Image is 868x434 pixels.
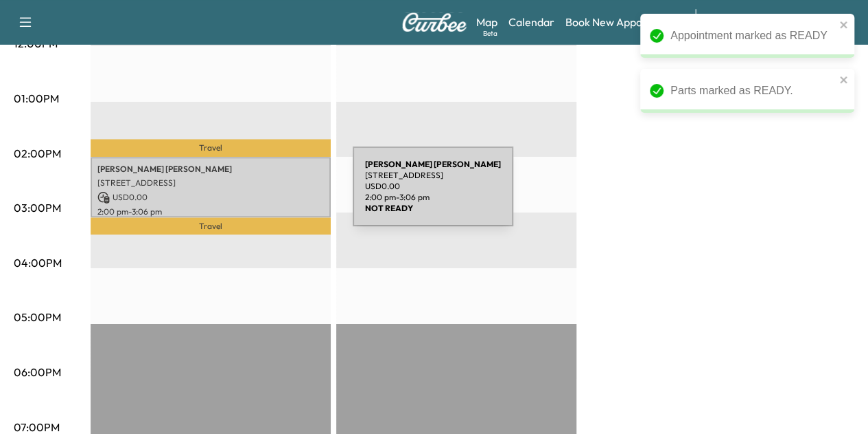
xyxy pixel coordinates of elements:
[97,191,324,204] p: USD 0.00
[476,14,497,30] a: MapBeta
[839,74,849,85] button: close
[670,83,835,99] div: Parts marked as READY.
[14,145,61,162] p: 02:00PM
[508,14,554,30] a: Calendar
[14,199,61,216] p: 03:00PM
[14,364,61,380] p: 06:00PM
[839,19,849,30] button: close
[91,139,331,157] p: Travel
[97,206,324,217] p: 2:00 pm - 3:06 pm
[565,14,681,30] a: Book New Appointment
[14,90,59,107] p: 01:00PM
[97,164,324,175] p: [PERSON_NAME] [PERSON_NAME]
[97,177,324,188] p: [STREET_ADDRESS]
[91,217,331,234] p: Travel
[14,254,62,271] p: 04:00PM
[14,309,61,325] p: 05:00PM
[670,28,835,44] div: Appointment marked as READY
[483,28,497,39] div: Beta
[401,12,467,32] img: Curbee Logo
